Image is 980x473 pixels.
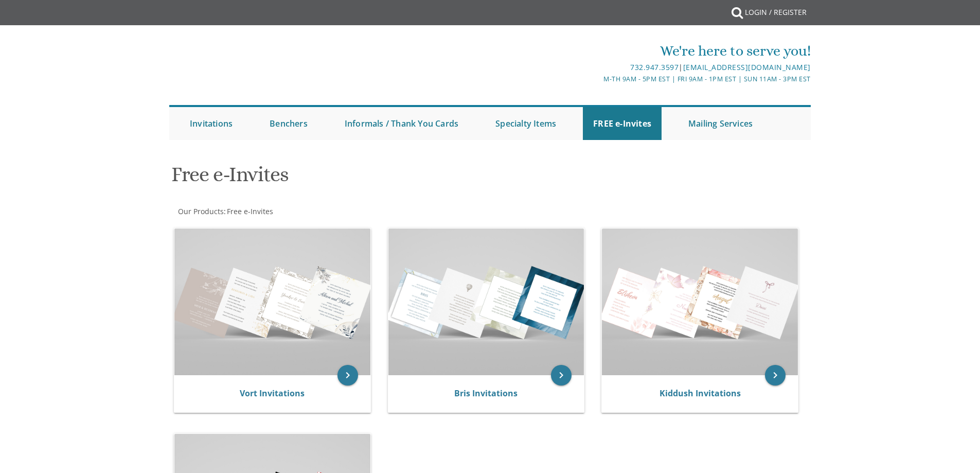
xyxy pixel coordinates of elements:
[683,62,811,72] a: [EMAIL_ADDRESS][DOMAIN_NAME]
[630,62,679,72] a: 732.947.3597
[583,107,662,140] a: FREE e-Invites
[177,206,224,216] a: Our Products
[485,107,566,140] a: Specialty Items
[227,206,273,216] span: Free e-Invites
[765,365,786,386] a: keyboard_arrow_right
[174,229,370,375] img: Vort Invitations
[384,41,811,61] div: We're here to serve you!
[240,388,305,399] a: Vort Invitations
[388,229,584,375] img: Bris Invitations
[602,229,798,375] img: Kiddush Invitations
[678,107,763,140] a: Mailing Services
[660,388,741,399] a: Kiddush Invitations
[259,107,318,140] a: Benchers
[169,206,490,217] div: :
[180,107,243,140] a: Invitations
[384,74,811,84] div: M-Th 9am - 5pm EST | Fri 9am - 1pm EST | Sun 11am - 3pm EST
[337,365,358,386] a: keyboard_arrow_right
[551,365,572,386] a: keyboard_arrow_right
[454,388,518,399] a: Bris Invitations
[334,107,469,140] a: Informals / Thank You Cards
[226,206,273,216] a: Free e-Invites
[171,163,591,194] h1: Free e-Invites
[384,61,811,74] div: |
